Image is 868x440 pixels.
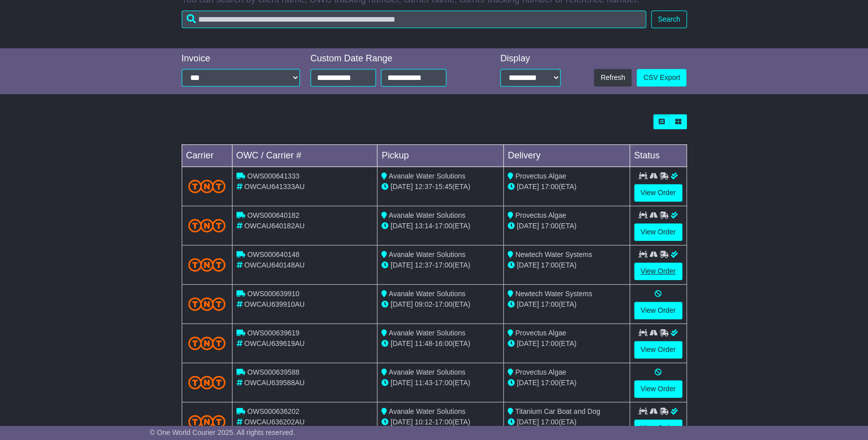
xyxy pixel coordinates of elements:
span: 17:00 [435,379,452,387]
td: Status [629,145,686,167]
span: OWS000640148 [247,250,299,258]
img: TNT_Domestic.png [188,336,226,350]
div: - (ETA) [381,378,499,388]
span: Avanale Water Solutions [388,172,465,180]
span: Provectus Algae [515,172,566,180]
div: (ETA) [508,299,625,310]
a: View Order [634,223,682,241]
a: View Order [634,262,682,280]
div: Invoice [182,53,300,64]
img: TNT_Domestic.png [188,376,226,389]
span: Avanale Water Solutions [388,368,465,376]
span: [DATE] [517,379,539,387]
span: 17:00 [435,222,452,230]
span: 17:00 [541,339,559,347]
span: OWS000639910 [247,290,299,298]
span: Titanium Car Boat and Dog [515,407,600,415]
span: [DATE] [390,222,413,230]
td: OWC / Carrier # [232,145,377,167]
a: View Order [634,380,682,398]
div: (ETA) [508,260,625,271]
a: View Order [634,341,682,359]
img: TNT_Domestic.png [188,258,226,272]
div: - (ETA) [381,182,499,192]
a: View Order [634,302,682,319]
div: (ETA) [508,378,625,388]
span: 13:14 [415,222,432,230]
span: 17:00 [541,222,559,230]
span: OWS000640182 [247,211,299,219]
span: 12:37 [415,183,432,191]
span: OWCAU640182AU [244,222,304,230]
span: 10:12 [415,418,432,426]
div: (ETA) [508,182,625,192]
span: 17:00 [541,183,559,191]
span: Provectus Algae [515,211,566,219]
span: [DATE] [517,418,539,426]
span: 17:00 [435,418,452,426]
span: [DATE] [517,261,539,269]
span: 11:48 [415,339,432,347]
a: CSV Export [637,69,686,86]
span: OWS000641333 [247,172,299,180]
span: [DATE] [517,222,539,230]
span: 17:00 [435,261,452,269]
span: 11:43 [415,379,432,387]
span: [DATE] [517,339,539,347]
span: [DATE] [390,418,413,426]
span: 09:02 [415,300,432,308]
span: Avanale Water Solutions [388,329,465,337]
div: - (ETA) [381,260,499,271]
span: [DATE] [390,261,413,269]
span: [DATE] [390,183,413,191]
span: OWCAU639910AU [244,300,304,308]
button: Refresh [594,69,632,86]
span: [DATE] [517,183,539,191]
span: [DATE] [390,300,413,308]
span: Avanale Water Solutions [388,250,465,258]
span: [DATE] [390,379,413,387]
span: 17:00 [435,300,452,308]
td: Pickup [377,145,504,167]
img: TNT_Domestic.png [188,180,226,193]
img: TNT_Domestic.png [188,219,226,232]
div: - (ETA) [381,299,499,310]
span: Avanale Water Solutions [388,407,465,415]
div: - (ETA) [381,338,499,349]
img: TNT_Domestic.png [188,415,226,428]
span: 17:00 [541,418,559,426]
td: Delivery [503,145,629,167]
span: [DATE] [517,300,539,308]
span: OWS000636202 [247,407,299,415]
div: - (ETA) [381,417,499,427]
span: 16:00 [435,339,452,347]
span: OWCAU640148AU [244,261,304,269]
span: 15:45 [435,183,452,191]
span: OWCAU636202AU [244,418,304,426]
div: (ETA) [508,338,625,349]
span: OWCAU639619AU [244,339,304,347]
td: Carrier [182,145,232,167]
a: View Order [634,419,682,437]
span: OWS000639619 [247,329,299,337]
div: (ETA) [508,417,625,427]
div: - (ETA) [381,221,499,231]
span: Newtech Water Systems [515,290,592,298]
div: (ETA) [508,221,625,231]
span: 17:00 [541,379,559,387]
span: © One World Courier 2025. All rights reserved. [150,428,295,436]
div: Display [500,53,561,64]
span: 12:37 [415,261,432,269]
span: 17:00 [541,300,559,308]
span: Newtech Water Systems [515,250,592,258]
img: TNT_Domestic.png [188,297,226,311]
span: OWCAU641333AU [244,183,304,191]
span: 17:00 [541,261,559,269]
span: [DATE] [390,339,413,347]
div: Custom Date Range [310,53,472,64]
span: Avanale Water Solutions [388,211,465,219]
span: OWCAU639588AU [244,379,304,387]
span: OWS000639588 [247,368,299,376]
span: Provectus Algae [515,329,566,337]
span: Avanale Water Solutions [388,290,465,298]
